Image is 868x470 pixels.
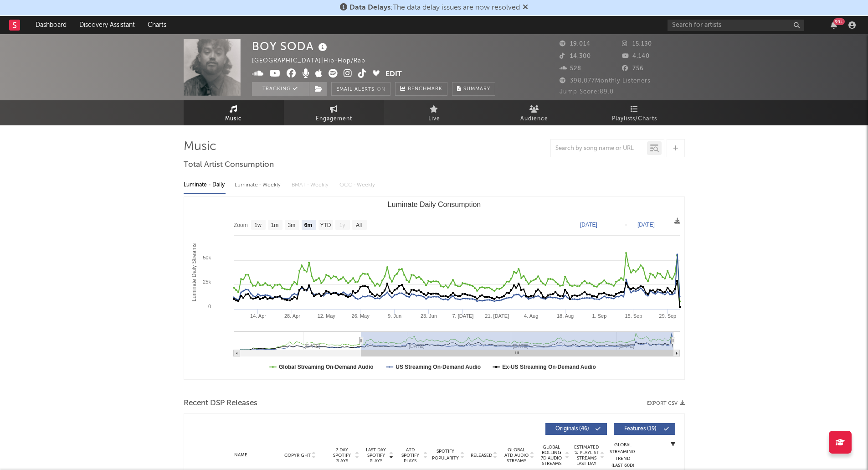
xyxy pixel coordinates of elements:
[471,453,492,458] span: Released
[659,313,676,319] text: 29. Sep
[355,222,361,228] text: All
[208,304,211,309] text: 0
[184,160,274,170] span: Total Artist Consumption
[235,177,282,193] div: Luminate - Weekly
[637,222,655,228] text: [DATE]
[384,100,484,125] a: Live
[203,279,211,284] text: 25k
[580,222,597,228] text: [DATE]
[395,364,481,370] text: US Streaming On-Demand Audio
[556,313,573,319] text: 18. Aug
[388,313,401,319] text: 9. Jun
[225,114,242,124] span: Music
[279,364,374,370] text: Global Streaming On-Demand Audio
[250,313,266,319] text: 14. Apr
[254,222,262,228] text: 1w
[502,364,596,370] text: Ex-US Streaming On-Demand Audio
[339,222,345,228] text: 1y
[551,145,647,152] input: Search by song name or URL
[191,243,197,301] text: Luminate Daily Streams
[73,16,141,34] a: Discovery Assistant
[252,82,309,96] button: Tracking
[452,313,473,319] text: 7. [DATE]
[408,84,442,95] span: Benchmark
[211,452,271,459] div: Name
[668,20,804,31] input: Search for artists
[622,53,650,59] span: 4,140
[141,16,173,34] a: Charts
[539,444,564,466] span: Global Rolling 7D Audio Streams
[647,401,685,406] button: Export CSV
[428,114,440,124] span: Live
[271,222,278,228] text: 1m
[622,222,628,228] text: →
[551,426,593,432] span: Originals ( 46 )
[252,39,329,54] div: BOY SODA
[622,66,644,72] span: 756
[351,313,370,319] text: 26. May
[387,201,481,208] text: Luminate Daily Consumption
[29,16,73,34] a: Dashboard
[463,87,490,92] span: Summary
[612,114,657,124] span: Playlists/Charts
[320,222,331,228] text: YTD
[614,423,675,435] button: Features(19)
[420,313,437,319] text: 23. Jun
[331,82,390,96] button: Email AlertsOn
[284,313,300,319] text: 28. Apr
[184,398,257,409] span: Recent DSP Releases
[234,222,248,228] text: Zoom
[252,56,376,67] div: [GEOGRAPHIC_DATA] | Hip-Hop/Rap
[184,197,684,379] svg: Luminate Daily Consumption
[622,41,652,47] span: 15,130
[349,4,520,11] span: : The data delay issues are now resolved
[620,426,662,432] span: Features ( 19 )
[316,114,352,124] span: Engagement
[625,313,642,319] text: 15. Sep
[385,69,402,80] button: Edit
[545,423,607,435] button: Originals(46)
[574,444,599,466] span: Estimated % Playlist Streams Last Day
[364,447,388,464] span: Last Day Spotify Plays
[484,100,585,125] a: Audience
[398,447,422,464] span: ATD Spotify Plays
[485,313,509,319] text: 21. [DATE]
[184,100,284,125] a: Music
[524,313,538,319] text: 4. Aug
[833,18,845,25] div: 99 +
[284,453,311,458] span: Copyright
[317,313,335,319] text: 12. May
[592,313,606,319] text: 1. Sep
[284,100,384,125] a: Engagement
[609,442,637,469] div: Global Streaming Trend (Last 60D)
[432,448,459,462] span: Spotify Popularity
[395,82,447,96] a: Benchmark
[560,89,614,95] span: Jump Score: 89.0
[520,114,548,124] span: Audience
[560,41,591,47] span: 19,014
[585,100,685,125] a: Playlists/Charts
[560,66,581,72] span: 528
[504,447,529,464] span: Global ATD Audio Streams
[288,222,295,228] text: 3m
[304,222,312,228] text: 6m
[523,4,528,11] span: Dismiss
[560,78,651,84] span: 398,077 Monthly Listeners
[184,177,226,193] div: Luminate - Daily
[452,82,495,96] button: Summary
[330,447,354,464] span: 7 Day Spotify Plays
[560,53,591,59] span: 14,300
[831,21,837,29] button: 99+
[377,87,385,92] em: On
[349,4,390,11] span: Data Delays
[203,255,211,260] text: 50k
